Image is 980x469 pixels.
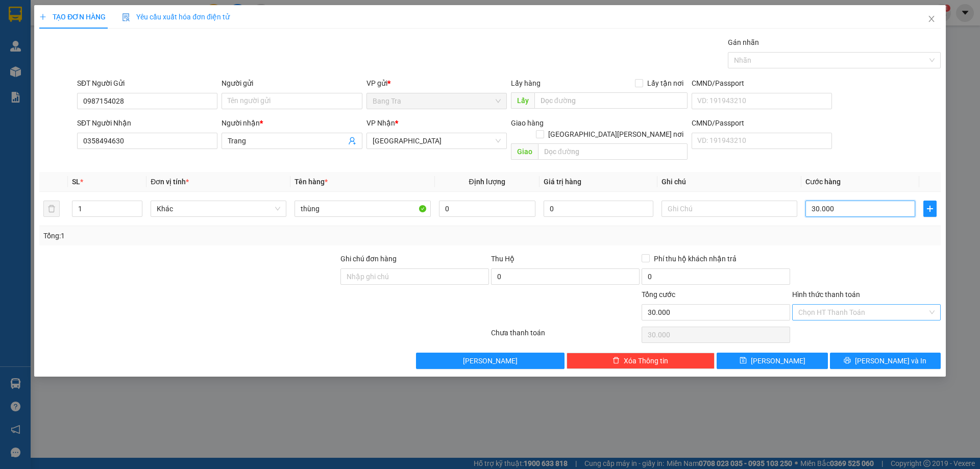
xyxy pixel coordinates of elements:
img: icon [122,13,130,21]
div: 0973422239 [9,33,90,47]
span: [PERSON_NAME] [751,355,805,366]
div: Cô Tới [9,21,90,33]
div: CMND/Passport [692,117,832,129]
button: Close [917,5,946,34]
span: plus [39,13,46,20]
button: [PERSON_NAME] [416,353,565,369]
span: Giao [511,143,538,160]
span: Lấy hàng [511,79,541,87]
div: SĐT Người Nhận [77,117,217,129]
span: Đơn vị tính [151,178,189,186]
span: Yêu cầu xuất hóa đơn điện tử [122,13,230,21]
label: Hình thức thanh toán [792,290,860,299]
span: [GEOGRAPHIC_DATA][PERSON_NAME] nơi [544,129,688,140]
span: Tổng cước [642,290,675,299]
button: save[PERSON_NAME] [717,353,827,369]
input: 0 [544,201,653,217]
span: user-add [348,137,356,145]
span: Thu Hộ [491,255,514,263]
span: SL [72,178,80,186]
button: plus [923,201,937,217]
span: close [927,15,936,23]
span: CC [96,64,108,75]
input: Dọc đường [534,92,688,109]
button: printer[PERSON_NAME] và In [830,353,941,369]
div: Chưa thanh toán [490,327,641,345]
div: vinh [97,32,201,44]
span: Gửi: [9,10,24,20]
span: Xóa Thông tin [624,355,668,366]
span: [PERSON_NAME] [463,355,518,366]
input: Dọc đường [538,143,688,160]
label: Ghi chú đơn hàng [340,255,397,263]
div: VP gửi [366,78,507,89]
span: save [740,357,747,365]
span: Lấy [511,92,534,109]
div: Người nhận [222,117,362,129]
span: TẠO ĐƠN HÀNG [39,13,106,21]
span: Khác [157,201,280,216]
input: Ghi Chú [661,201,797,217]
div: Bang Tra [9,9,90,21]
span: Tên hàng [295,178,328,186]
span: Nhận: [97,9,122,19]
span: [PERSON_NAME] và In [855,355,926,366]
span: Định lượng [469,178,505,186]
span: delete [612,357,620,365]
span: Phí thu hộ khách nhận trả [650,253,741,264]
span: plus [924,205,936,213]
div: SĐT Người Gửi [77,78,217,89]
span: Giá trị hàng [544,178,581,186]
div: CMND/Passport [692,78,832,89]
div: 0917344959 [97,44,201,58]
th: Ghi chú [657,172,801,192]
span: VP Nhận [366,119,395,127]
span: Sài Gòn [373,133,501,149]
span: Lấy tận nơi [643,78,688,89]
input: VD: Bàn, Ghế [295,201,430,217]
span: Bang Tra [373,93,501,109]
span: Cước hàng [805,178,841,186]
div: Tổng: 1 [43,230,378,241]
label: Gán nhãn [728,38,759,46]
input: Ghi chú đơn hàng [340,268,489,285]
span: printer [844,357,851,365]
button: deleteXóa Thông tin [567,353,715,369]
button: delete [43,201,60,217]
div: Người gửi [222,78,362,89]
div: [GEOGRAPHIC_DATA] [97,9,201,32]
span: Giao hàng [511,119,544,127]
